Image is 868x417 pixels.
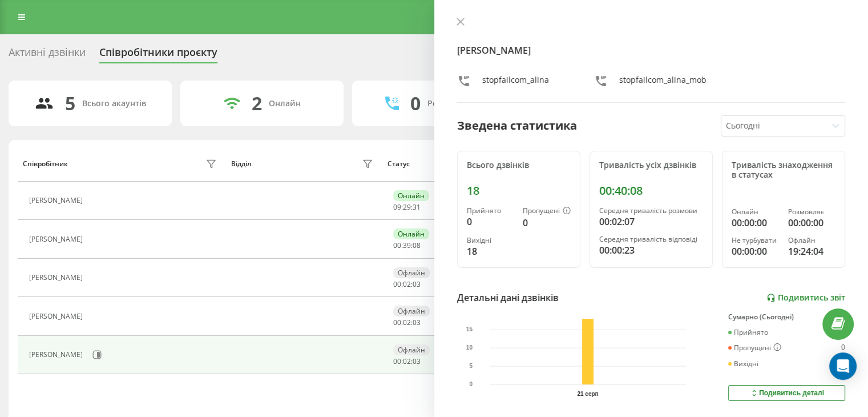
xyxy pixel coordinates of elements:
span: 00 [393,240,401,250]
span: 03 [413,279,421,289]
text: 15 [466,327,473,333]
div: stopfailcom_alina [482,74,549,91]
div: : : [393,280,421,288]
div: [PERSON_NAME] [29,235,86,243]
div: 18 [467,244,514,258]
div: Всього дзвінків [467,161,571,170]
div: Співробітник [23,160,68,168]
span: 02 [403,356,411,366]
a: Подивитись звіт [766,293,845,303]
div: 0 [841,343,845,352]
div: 5 [65,93,75,114]
div: 00:40:08 [599,184,703,198]
div: 0 [410,93,421,114]
span: 00 [393,279,401,289]
div: Подивитись деталі [749,388,824,398]
div: Онлайн [269,99,301,109]
span: 00 [393,356,401,366]
div: 00:00:23 [599,243,703,257]
div: Офлайн [393,306,430,316]
span: 39 [403,240,411,250]
div: 2 [252,93,262,114]
div: Детальні дані дзвінків [457,291,559,304]
div: [PERSON_NAME] [29,197,86,205]
div: Офлайн [393,267,430,278]
div: Пропущені [728,343,781,352]
div: Прийнято [467,207,514,215]
div: Онлайн [393,190,429,201]
span: 09 [393,202,401,212]
span: 29 [403,202,411,212]
div: Середня тривалість розмови [599,207,703,215]
div: Онлайн [393,228,429,239]
div: Активні дзвінки [9,46,86,64]
span: 02 [403,279,411,289]
span: 08 [413,240,421,250]
div: Вихідні [467,236,514,244]
div: 00:00:00 [732,216,779,230]
div: 18 [467,184,571,198]
div: Пропущені [523,207,571,216]
div: : : [393,319,421,327]
div: [PERSON_NAME] [29,351,86,359]
div: Прийнято [728,328,768,336]
div: 0 [523,216,571,230]
div: Співробітники проєкту [99,46,217,64]
text: 21 серп [577,391,598,397]
text: 5 [469,363,473,370]
div: stopfailcom_alina_mob [619,74,706,91]
div: Розмовляє [788,208,835,216]
div: : : [393,242,421,250]
div: Тривалість знаходження в статусах [732,161,835,180]
div: Відділ [231,160,251,168]
div: Статус [387,160,410,168]
text: 10 [466,345,473,351]
span: 00 [393,318,401,327]
div: 00:00:00 [788,216,835,230]
div: 00:00:00 [732,244,779,258]
div: 0 [467,215,514,228]
text: 0 [469,382,473,388]
div: 19:24:04 [788,244,835,258]
button: Подивитись деталі [728,385,845,401]
div: Онлайн [732,208,779,216]
div: Офлайн [393,344,430,355]
div: Тривалість усіх дзвінків [599,161,703,170]
div: Всього акаунтів [82,99,146,109]
div: : : [393,203,421,211]
div: [PERSON_NAME] [29,312,86,320]
div: Не турбувати [732,236,779,244]
div: Сумарно (Сьогодні) [728,313,845,321]
span: 03 [413,318,421,327]
span: 02 [403,318,411,327]
span: 31 [413,202,421,212]
div: Open Intercom Messenger [829,352,857,380]
div: Офлайн [788,236,835,244]
div: Вихідні [728,360,758,368]
div: 00:02:07 [599,215,703,228]
div: Розмовляють [427,99,483,109]
div: : : [393,358,421,366]
div: Середня тривалість відповіді [599,235,703,243]
span: 03 [413,356,421,366]
div: [PERSON_NAME] [29,274,86,282]
h4: [PERSON_NAME] [457,43,846,57]
div: Зведена статистика [457,117,577,134]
